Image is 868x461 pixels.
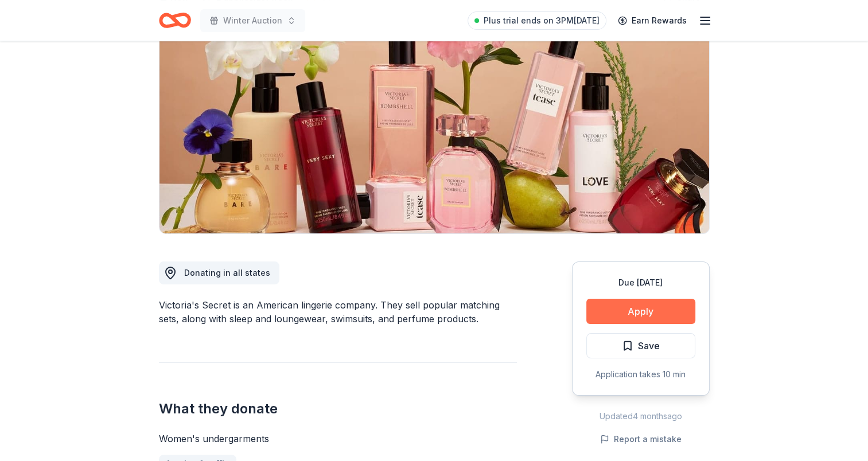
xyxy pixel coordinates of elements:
div: Women's undergarments [159,432,517,446]
button: Winter Auction [200,9,305,32]
h2: What they donate [159,400,517,418]
span: Plus trial ends on 3PM[DATE] [484,14,600,28]
img: Image for Victoria's Secret [159,14,709,233]
div: Due [DATE] [586,276,695,290]
div: Application takes 10 min [586,368,695,381]
a: Earn Rewards [611,10,694,31]
button: Apply [586,299,695,324]
button: Report a mistake [600,432,682,446]
div: Updated 4 months ago [572,409,710,423]
a: Home [159,7,191,34]
button: Save [586,333,695,358]
span: Winter Auction [223,14,282,28]
span: Donating in all states [184,268,270,278]
span: Save [638,338,660,353]
a: Plus trial ends on 3PM[DATE] [468,11,606,30]
div: Victoria's Secret is an American lingerie company. They sell popular matching sets, along with sl... [159,298,517,326]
